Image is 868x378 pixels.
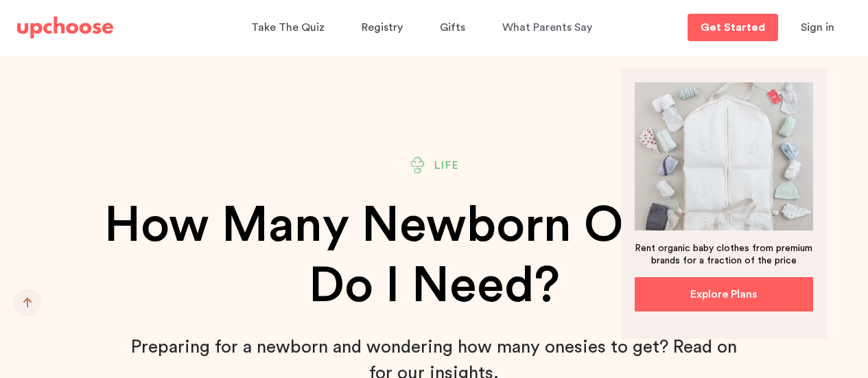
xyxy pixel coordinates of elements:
img: Plant [409,156,426,174]
a: Get Started [688,14,778,41]
p: Get Started [701,22,765,33]
a: Registry [362,14,407,41]
a: Gifts [440,14,469,41]
a: Explore Plans [635,277,813,311]
p: Rent organic baby clothes from premium brands for a fraction of the price [635,242,813,267]
span: What Parents Say [502,22,592,33]
img: baby clothing packed into a bag [635,82,813,231]
a: What Parents Say [502,14,596,41]
h1: How Many Newborn Onesies Do I Need? [73,196,795,316]
span: Sign in [801,22,834,33]
button: Sign in [784,14,852,41]
span: Life [434,157,460,174]
a: UpChoose [17,14,113,42]
img: UpChoose [17,16,113,38]
p: Explore Plans [690,286,758,303]
span: Gifts [440,22,465,33]
span: Take The Quiz [251,22,325,33]
span: Registry [362,22,403,33]
a: Take The Quiz [251,14,329,41]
